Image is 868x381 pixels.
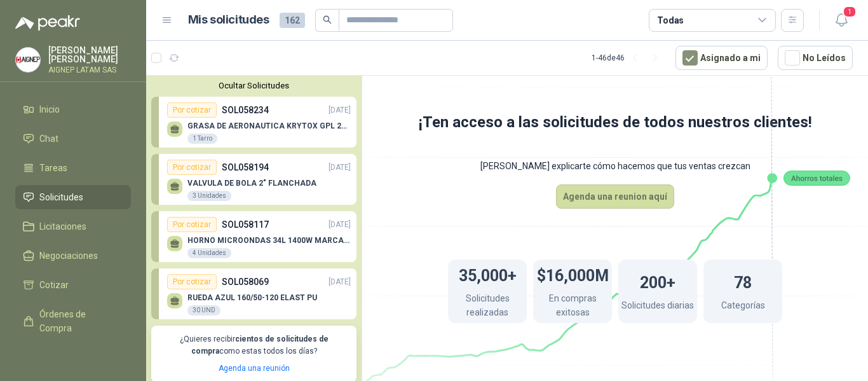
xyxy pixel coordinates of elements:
a: Por cotizarSOL058117[DATE] HORNO MICROONDAS 34L 1400W MARCA TORNADO.4 Unidades [151,211,356,262]
p: En compras exitosas [533,291,612,322]
p: RUEDA AZUL 160/50-120 ELAST PU [187,293,317,302]
a: Remisiones [15,345,131,370]
img: Logo peakr [15,15,80,31]
p: [DATE] [329,276,351,288]
p: SOL058194 [222,160,269,174]
a: Licitaciones [15,214,131,239]
span: Tareas [39,161,67,175]
span: Cotizar [39,278,69,292]
button: Ocultar Solicitudes [151,81,356,90]
p: AIGNEP LATAM SAS [48,66,131,74]
a: Inicio [15,97,131,121]
p: SOL058069 [222,275,269,289]
p: [DATE] [329,104,351,116]
p: ¿Quieres recibir como estas todos los días? [159,333,349,357]
div: 1 Tarro [187,134,217,144]
h1: 35,000+ [459,260,517,288]
a: Solicitudes [15,185,131,209]
div: 1 - 46 de 46 [592,48,665,68]
p: [DATE] [329,162,351,174]
a: Tareas [15,156,131,180]
div: Por cotizar [167,160,217,175]
button: No Leídos [778,46,853,70]
p: VALVULA DE BOLA 2" FLANCHADA [187,179,316,188]
h1: 78 [734,267,752,295]
span: 1 [843,6,857,18]
div: Por cotizar [167,217,217,232]
b: cientos de solicitudes de compra [191,335,329,356]
span: Licitaciones [39,219,86,233]
div: 30 UND [187,305,220,315]
p: SOL058234 [222,103,269,117]
p: Solicitudes realizadas [448,291,527,322]
span: Órdenes de Compra [39,307,119,335]
span: search [323,15,332,24]
h1: Mis solicitudes [188,11,269,29]
button: 1 [830,9,853,32]
p: HORNO MICROONDAS 34L 1400W MARCA TORNADO. [187,236,351,245]
p: Categorías [721,298,765,315]
button: Agenda una reunion aquí [556,184,674,209]
span: Solicitudes [39,190,83,204]
a: Agenda una reunión [219,364,290,373]
a: Por cotizarSOL058234[DATE] GRASA DE AERONAUTICA KRYTOX GPL 207 (SE ADJUNTA IMAGEN DE REFERENCIA)1... [151,97,356,148]
p: Solicitudes diarias [621,298,694,315]
p: SOL058117 [222,218,269,232]
a: Cotizar [15,273,131,297]
a: Por cotizarSOL058069[DATE] RUEDA AZUL 160/50-120 ELAST PU30 UND [151,268,356,319]
div: 4 Unidades [187,248,231,258]
p: GRASA DE AERONAUTICA KRYTOX GPL 207 (SE ADJUNTA IMAGEN DE REFERENCIA) [187,121,351,130]
span: Negociaciones [39,249,98,263]
img: Company Logo [16,48,40,72]
h1: $16,000M [537,260,609,288]
span: Chat [39,132,58,146]
a: Negociaciones [15,244,131,268]
span: 162 [280,13,305,28]
p: [PERSON_NAME] [PERSON_NAME] [48,46,131,64]
button: Asignado a mi [675,46,768,70]
a: Órdenes de Compra [15,302,131,340]
div: Por cotizar [167,102,217,118]
span: Inicio [39,102,60,116]
a: Chat [15,127,131,151]
div: 3 Unidades [187,191,231,201]
a: Por cotizarSOL058194[DATE] VALVULA DE BOLA 2" FLANCHADA3 Unidades [151,154,356,205]
div: Todas [657,13,684,27]
h1: 200+ [640,267,675,295]
p: [DATE] [329,219,351,231]
div: Por cotizar [167,274,217,289]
